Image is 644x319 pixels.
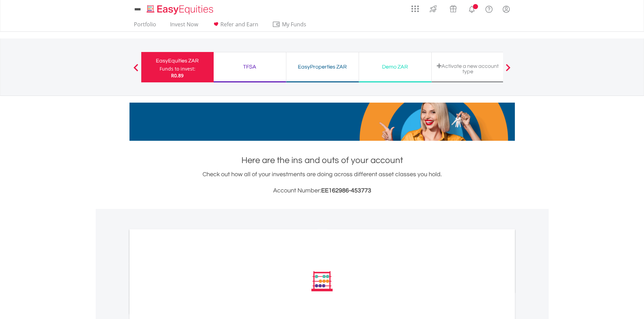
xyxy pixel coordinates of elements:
div: Demo ZAR [363,62,427,72]
a: Vouchers [443,2,463,14]
div: Activate a new account type [436,63,500,74]
div: TFSA [218,62,282,72]
img: thrive-v2.svg [428,3,439,14]
img: EasyMortage Promotion Banner [129,103,515,141]
img: vouchers-v2.svg [448,3,459,14]
div: EasyEquities ZAR [145,56,210,65]
span: R0.89 [171,72,184,79]
h3: Account Number: [129,186,515,195]
img: EasyEquities_Logo.png [145,4,216,15]
span: My Funds [272,20,316,29]
h1: Here are the ins and outs of your account [129,154,515,166]
span: EE162986-453773 [321,187,371,194]
div: Funds to invest: [160,65,195,72]
a: FAQ's and Support [480,2,498,15]
span: Refer and Earn [220,21,258,28]
a: My Profile [498,2,515,17]
a: Portfolio [131,21,159,31]
div: EasyProperties ZAR [290,62,355,72]
a: Notifications [463,2,480,15]
a: AppsGrid [407,2,423,12]
div: Check out how all of your investments are doing across different asset classes you hold. [129,170,515,195]
a: Invest Now [167,21,201,31]
a: Refer and Earn [209,21,261,31]
a: Home page [144,2,216,15]
img: grid-menu-icon.svg [411,5,419,12]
